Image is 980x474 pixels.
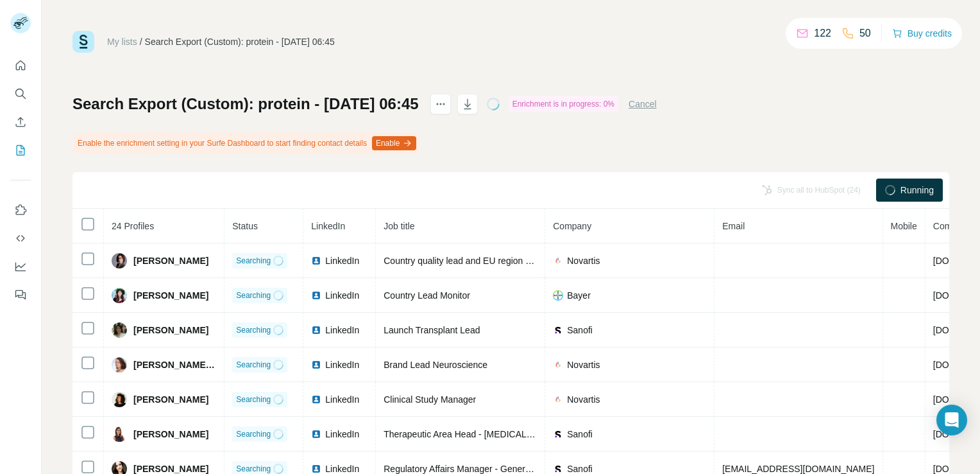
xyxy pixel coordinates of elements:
[553,464,563,474] img: company-logo
[567,428,593,441] span: Sanofi
[892,24,952,42] button: Buy credits
[722,464,874,474] span: [EMAIL_ADDRESS][DOMAIN_NAME]
[72,31,94,53] img: Surfe Logo
[567,289,591,302] span: Bayer
[112,357,127,373] img: Avatar
[384,464,575,474] span: Regulatory Affairs Manager - General Medicines
[859,26,871,41] p: 50
[553,221,591,231] span: Company
[325,324,359,337] span: LinkedIn
[372,136,416,150] button: Enable
[325,289,359,302] span: LinkedIn
[553,256,563,266] img: company-logo
[133,254,208,267] span: [PERSON_NAME]
[384,360,487,370] span: Brand Lead Neuroscience
[10,227,31,250] button: Use Surfe API
[10,255,31,278] button: Dashboard
[236,359,271,371] span: Searching
[553,290,563,301] img: company-logo
[140,35,142,48] li: /
[311,464,321,474] img: LinkedIn logo
[10,54,31,77] button: Quick start
[325,254,359,267] span: LinkedIn
[10,139,31,162] button: My lists
[553,429,563,439] img: company-logo
[311,221,345,231] span: LinkedIn
[10,283,31,306] button: Feedback
[112,322,127,338] img: Avatar
[553,360,563,370] img: company-logo
[133,393,208,406] span: [PERSON_NAME]
[384,394,476,405] span: Clinical Study Manager
[936,405,967,435] div: Open Intercom Messenger
[112,426,127,442] img: Avatar
[311,256,321,266] img: LinkedIn logo
[891,221,917,231] span: Mobile
[311,290,321,301] img: LinkedIn logo
[325,428,359,441] span: LinkedIn
[236,394,271,405] span: Searching
[133,358,216,371] span: [PERSON_NAME], PhD
[112,392,127,407] img: Avatar
[133,289,208,302] span: [PERSON_NAME]
[553,325,563,335] img: company-logo
[236,324,271,336] span: Searching
[567,358,600,371] span: Novartis
[384,429,556,439] span: Therapeutic Area Head - [MEDICAL_DATA]
[311,394,321,405] img: LinkedIn logo
[384,290,470,301] span: Country Lead Monitor
[232,221,258,231] span: Status
[107,37,137,47] a: My lists
[430,94,451,114] button: actions
[72,94,419,114] h1: Search Export (Custom): protein - [DATE] 06:45
[112,253,127,268] img: Avatar
[10,110,31,134] button: Enrich CSV
[814,26,831,41] p: 122
[10,82,31,105] button: Search
[145,35,335,48] div: Search Export (Custom): protein - [DATE] 06:45
[567,393,600,406] span: Novartis
[72,132,419,154] div: Enable the enrichment setting in your Surfe Dashboard to start finding contact details
[236,290,271,301] span: Searching
[311,429,321,439] img: LinkedIn logo
[133,324,208,337] span: [PERSON_NAME]
[384,256,717,266] span: Country quality lead and EU region OpEX lead. GMP auditor and Data Integrity lead
[112,288,127,303] img: Avatar
[553,394,563,405] img: company-logo
[722,221,745,231] span: Email
[10,198,31,222] button: Use Surfe on LinkedIn
[133,428,208,441] span: [PERSON_NAME]
[629,98,657,110] button: Cancel
[325,393,359,406] span: LinkedIn
[509,96,618,112] div: Enrichment is in progress: 0%
[325,358,359,371] span: LinkedIn
[900,184,934,197] span: Running
[112,221,154,231] span: 24 Profiles
[567,254,600,267] span: Novartis
[384,221,414,231] span: Job title
[311,325,321,335] img: LinkedIn logo
[567,324,593,337] span: Sanofi
[384,325,480,335] span: Launch Transplant Lead
[311,360,321,370] img: LinkedIn logo
[236,428,271,440] span: Searching
[236,255,271,267] span: Searching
